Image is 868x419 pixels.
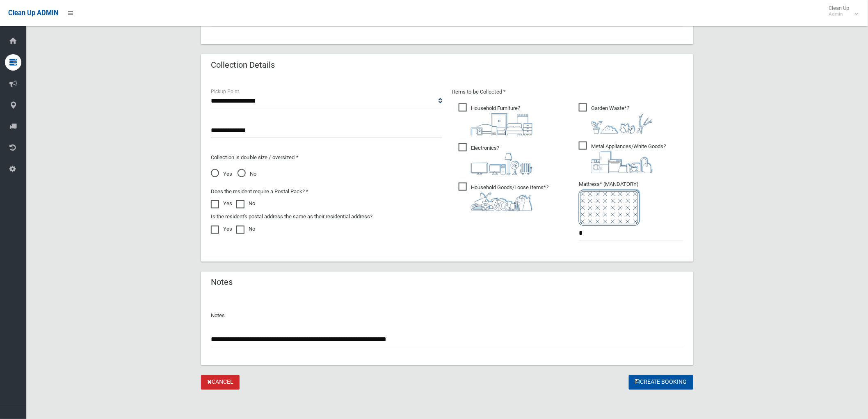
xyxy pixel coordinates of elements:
p: Collection is double size / oversized * [211,153,442,163]
img: e7408bece873d2c1783593a074e5cb2f.png [579,189,640,226]
header: Collection Details [201,57,285,73]
small: Admin [829,11,850,17]
i: ? [471,184,548,211]
i: ? [471,105,532,135]
img: aa9efdbe659d29b613fca23ba79d85cb.png [471,113,532,135]
span: Household Goods/Loose Items* [459,183,548,211]
span: Clean Up ADMIN [8,9,58,17]
span: Electronics [459,143,532,175]
label: Is the resident's postal address the same as their residential address? [211,212,372,222]
span: Clean Up [825,5,858,17]
i: ? [471,145,532,175]
img: 36c1b0289cb1767239cdd3de9e694f19.png [591,151,653,173]
button: Create Booking [629,375,693,390]
span: Metal Appliances/White Goods [579,142,666,173]
label: No [236,199,255,208]
label: Yes [211,199,232,208]
img: 4fd8a5c772b2c999c83690221e5242e0.png [591,113,653,134]
label: No [236,224,255,234]
span: Mattress* (MANDATORY) [579,181,683,226]
a: Cancel [201,375,240,390]
img: 394712a680b73dbc3d2a6a3a7ffe5a07.png [471,153,532,175]
img: b13cc3517677393f34c0a387616ef184.png [471,192,532,211]
i: ? [591,143,666,173]
p: Items to be Collected * [452,87,683,97]
span: No [238,169,256,179]
i: ? [591,105,653,134]
span: Household Furniture [459,103,532,135]
label: Yes [211,224,232,234]
span: Yes [211,169,232,179]
span: Garden Waste* [579,103,653,134]
label: Does the resident require a Postal Pack? * [211,187,308,197]
p: Notes [211,311,683,321]
header: Notes [201,275,242,291]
